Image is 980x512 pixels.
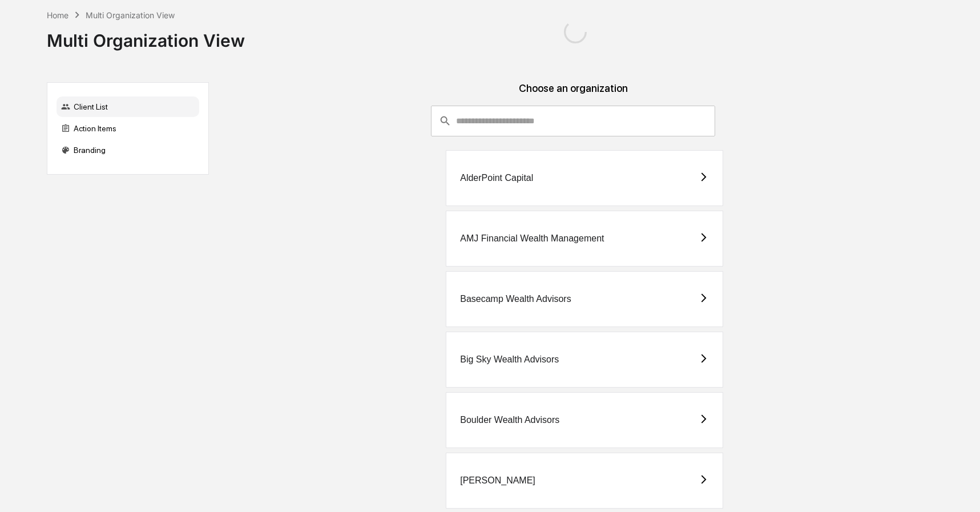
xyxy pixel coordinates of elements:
div: Multi Organization View [47,21,245,51]
div: Action Items [57,118,199,139]
div: Boulder Wealth Advisors [460,415,559,425]
div: Multi Organization View [86,10,175,20]
div: Client List [57,96,199,117]
div: Branding [57,140,199,160]
div: Big Sky Wealth Advisors [460,354,559,365]
div: consultant-dashboard__filter-organizations-search-bar [431,106,715,136]
div: Basecamp Wealth Advisors [460,294,571,304]
div: AMJ Financial Wealth Management [460,233,604,244]
div: [PERSON_NAME] [460,475,535,486]
div: AlderPoint Capital [460,173,533,183]
div: Choose an organization [218,82,929,106]
div: Home [47,10,68,20]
